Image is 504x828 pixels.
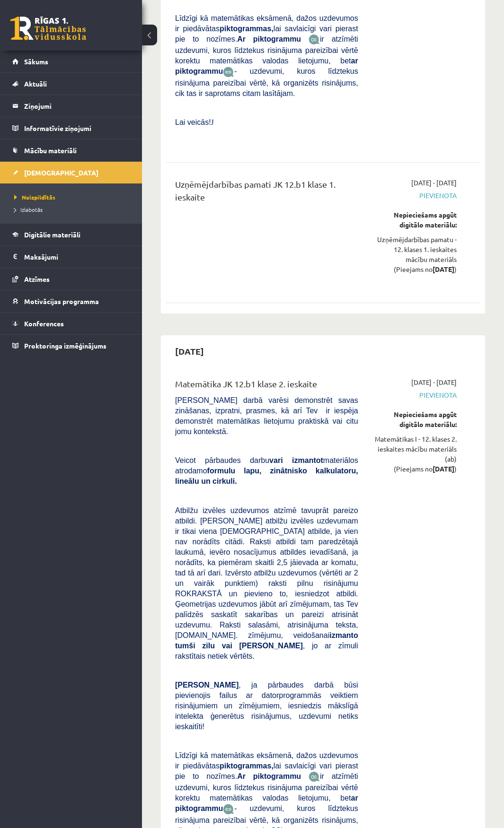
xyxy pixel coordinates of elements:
[24,168,98,177] span: [DEMOGRAPHIC_DATA]
[309,771,320,782] img: JfuEzvunn4EvwAAAAASUVORK5CYII=
[24,117,130,139] legend: Informatīvie ziņojumi
[309,34,320,45] img: JfuEzvunn4EvwAAAAASUVORK5CYII=
[12,335,130,357] a: Proktoringa izmēģinājums
[237,35,301,43] b: Ar piktogrammu
[175,681,358,731] span: , ja pārbaudes darbā būsi pievienojis failus ar datorprogrammās veiktiem risinājumiem un zīmējumi...
[12,117,130,139] a: Informatīvie ziņojumi
[24,275,50,283] span: Atzīmes
[24,230,80,239] span: Digitālie materiāli
[175,751,358,780] span: Līdzīgi kā matemātikas eksāmenā, dažos uzdevumos ir piedāvātas lai savlaicīgi vari pierast pie to...
[14,193,55,201] span: Neizpildītās
[24,95,130,117] legend: Ziņojumi
[329,631,358,639] b: izmanto
[12,162,130,183] a: [DEMOGRAPHIC_DATA]
[372,410,457,429] div: Nepieciešams apgūt digitālo materiālu:
[12,313,130,334] a: Konferences
[223,67,234,78] img: wKvN42sLe3LLwAAAABJRU5ErkJggg==
[372,191,457,200] span: Pievienota
[12,95,130,117] a: Ziņojumi
[24,297,99,305] span: Motivācijas programma
[211,118,214,126] span: J
[411,178,457,188] span: [DATE] - [DATE]
[166,340,213,362] h2: [DATE]
[175,467,358,485] b: formulu lapu, zinātnisko kalkulatoru, lineālu un cirkuli.
[175,681,239,689] span: [PERSON_NAME]
[433,464,454,473] strong: [DATE]
[175,642,303,650] b: tumši zilu vai [PERSON_NAME]
[175,118,211,126] span: Lai veicās!
[12,290,130,312] a: Motivācijas programma
[175,14,358,43] span: Līdzīgi kā matemātikas eksāmenā, dažos uzdevumos ir piedāvātas lai savlaicīgi vari pierast pie to...
[24,341,106,350] span: Proktoringa izmēģinājums
[12,246,130,268] a: Maksājumi
[24,246,130,268] legend: Maksājumi
[372,390,457,400] span: Pievienota
[14,206,43,213] span: Izlabotās
[175,67,358,97] span: - uzdevumi, kuros līdztekus risinājuma pareizībai vērtē, kā organizēts risinājums, cik tas ir sap...
[12,51,130,72] a: Sākums
[433,265,454,273] strong: [DATE]
[175,178,358,208] div: Uzņēmējdarbības pamati JK 12.b1 klase 1. ieskaite
[372,434,457,474] div: Matemātikas I - 12. klases 2. ieskaites mācību materiāls (ab) (Pieejams no )
[12,224,130,245] a: Digitālie materiāli
[12,268,130,290] a: Atzīmes
[372,210,457,230] div: Nepieciešams apgūt digitālo materiālu:
[220,25,274,33] b: piktogrammas,
[237,772,301,780] b: Ar piktogrammu
[24,319,64,328] span: Konferences
[12,73,130,95] a: Aktuāli
[175,506,358,660] span: Atbilžu izvēles uzdevumos atzīmē tavuprāt pareizo atbildi. [PERSON_NAME] atbilžu izvēles uzdevuma...
[14,193,133,201] a: Neizpildītās
[269,456,323,464] b: vari izmantot
[372,235,457,274] div: Uzņēmējdarbības pamatu - 12. klases 1. ieskaites mācību materiāls (Pieejams no )
[220,762,274,770] b: piktogrammas,
[14,205,133,214] a: Izlabotās
[24,146,77,155] span: Mācību materiāli
[24,57,48,66] span: Sākums
[24,79,47,88] span: Aktuāli
[175,396,358,436] span: [PERSON_NAME] darbā varēsi demonstrēt savas zināšanas, izpratni, prasmes, kā arī Tev ir iespēja d...
[223,804,234,815] img: wKvN42sLe3LLwAAAABJRU5ErkJggg==
[12,139,130,161] a: Mācību materiāli
[10,17,86,40] a: Rīgas 1. Tālmācības vidusskola
[175,456,358,485] span: Veicot pārbaudes darbu materiālos atrodamo
[175,377,358,395] div: Matemātika JK 12.b1 klase 2. ieskaite
[411,377,457,387] span: [DATE] - [DATE]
